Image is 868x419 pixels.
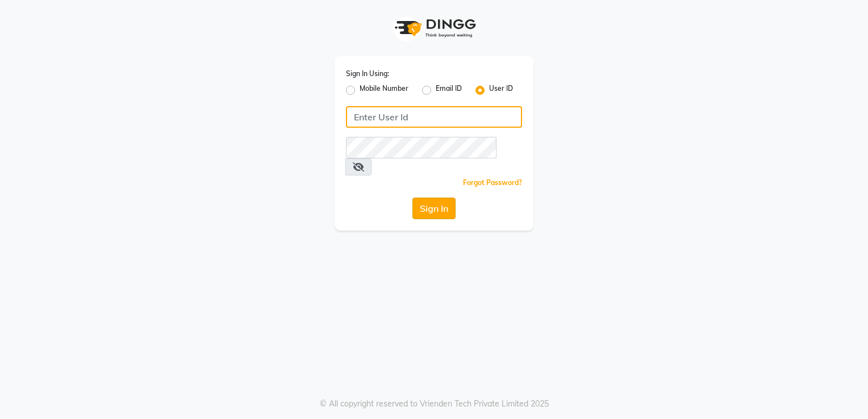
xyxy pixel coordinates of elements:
label: Email ID [436,83,462,97]
input: Username [346,137,496,158]
label: Mobile Number [360,83,408,97]
img: logo1.svg [389,11,479,45]
a: Forgot Password? [463,178,522,187]
button: Sign In [412,198,456,219]
label: Sign In Using: [346,69,389,79]
input: Username [346,106,522,128]
label: User ID [489,83,513,97]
